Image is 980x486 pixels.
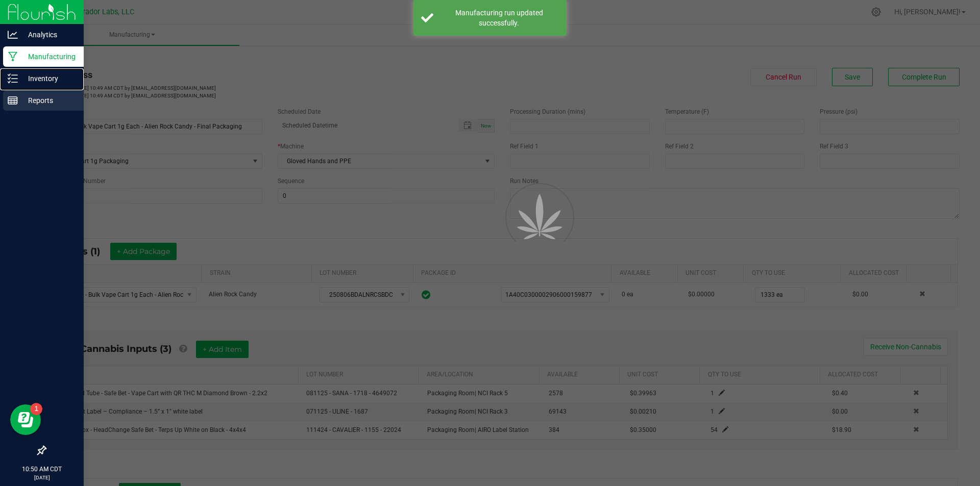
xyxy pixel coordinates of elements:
iframe: Resource center [10,404,41,435]
inline-svg: Inventory [8,73,18,84]
inline-svg: Reports [8,95,18,106]
p: Manufacturing [18,50,79,63]
p: 10:50 AM CDT [5,465,79,474]
inline-svg: Analytics [8,30,18,40]
p: Inventory [18,72,79,85]
p: [DATE] [5,474,79,481]
iframe: Resource center unread badge [30,403,42,415]
p: Analytics [18,29,79,41]
inline-svg: Manufacturing [8,52,18,62]
div: Manufacturing run updated successfully. [439,8,559,28]
p: Reports [18,94,79,107]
